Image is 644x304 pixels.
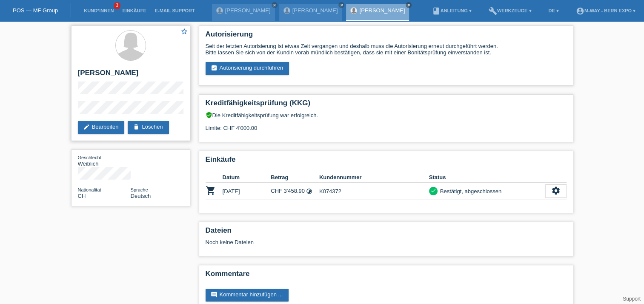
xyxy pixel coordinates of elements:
[211,65,218,71] i: assignment_turned_in
[489,7,497,15] i: build
[78,69,183,82] h2: [PERSON_NAME]
[484,8,536,13] a: buildWerkzeuge ▾
[206,239,466,245] div: Noch keine Dateien
[339,3,343,7] i: close
[272,3,277,7] i: close
[432,7,441,15] i: book
[572,8,640,13] a: account_circlem-way - Bern Expo ▾
[180,28,188,35] i: star_border
[206,226,567,239] h2: Dateien
[306,188,312,194] i: Fixe Raten (24 Raten)
[118,8,150,13] a: Einkäufe
[180,28,188,37] a: star_border
[406,3,411,7] i: close
[133,124,140,130] i: delete
[206,289,289,301] a: commentKommentar hinzufügen ...
[151,8,199,13] a: E-Mail Support
[429,172,545,183] th: Status
[319,183,429,200] td: K074372
[206,112,212,118] i: verified_user
[272,2,278,8] a: close
[206,155,567,168] h2: Einkäufe
[131,193,151,199] span: Deutsch
[292,7,338,14] a: [PERSON_NAME]
[271,172,319,183] th: Betrag
[438,187,502,196] div: Bestätigt, abgeschlossen
[206,186,216,196] i: POSP00015759
[131,187,148,192] span: Sprache
[206,43,567,56] div: Seit der letzten Autorisierung ist etwas Zeit vergangen und deshalb muss die Autorisierung erneut...
[271,183,319,200] td: CHF 3'458.90
[128,121,169,134] a: deleteLöschen
[206,99,567,112] h2: Kreditfähigkeitsprüfung (KKG)
[576,7,584,15] i: account_circle
[338,2,344,8] a: close
[551,186,561,195] i: settings
[225,7,271,14] a: [PERSON_NAME]
[78,187,101,192] span: Nationalität
[223,183,271,200] td: [DATE]
[80,8,118,13] a: Kund*innen
[13,7,58,14] a: POS — MF Group
[78,154,131,167] div: Weiblich
[428,8,476,13] a: bookAnleitung ▾
[223,172,271,183] th: Datum
[78,121,125,134] a: editBearbeiten
[78,155,101,160] span: Geschlecht
[206,30,567,43] h2: Autorisierung
[319,172,429,183] th: Kundennummer
[623,296,641,302] a: Support
[211,291,218,298] i: comment
[83,124,90,130] i: edit
[430,188,436,194] i: check
[78,193,86,199] span: Schweiz
[544,8,563,13] a: DE ▾
[406,2,412,8] a: close
[206,62,289,75] a: assignment_turned_inAutorisierung durchführen
[359,7,405,14] a: [PERSON_NAME]
[206,112,567,138] div: Die Kreditfähigkeitsprüfung war erfolgreich. Limite: CHF 4'000.00
[114,2,120,9] span: 3
[206,270,567,282] h2: Kommentare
